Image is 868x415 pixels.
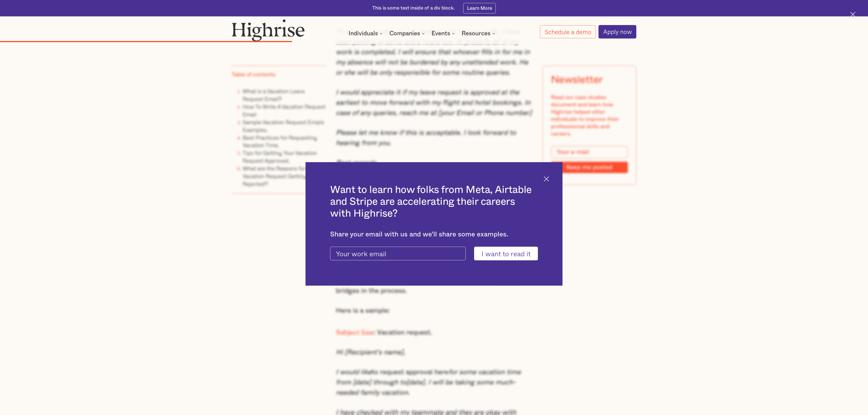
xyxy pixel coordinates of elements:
a: Apply now [598,25,636,38]
a: Learn More [463,3,496,13]
div: Events [431,31,456,36]
img: Cross icon [850,12,855,17]
input: I want to read it [474,247,538,260]
a: Schedule a demo [540,25,596,38]
h2: Want to learn how folks from Meta, Airtable and Stripe are accelerating their careers with Highrise? [330,184,538,220]
div: Individuals [349,31,384,36]
div: Companies [389,31,420,36]
input: Your work email [330,247,466,260]
div: Companies [389,31,426,36]
div: Events [431,31,450,36]
div: Resources [462,31,496,36]
img: Highrise logo [232,19,305,41]
div: Resources [462,31,490,36]
div: Share your email with us and we'll share some examples. [330,231,538,238]
form: current-ascender-blog-article-modal-form [330,247,538,260]
div: Individuals [349,31,378,36]
img: Cross icon [544,176,549,182]
div: This is some text inside of a div block. [372,5,455,12]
